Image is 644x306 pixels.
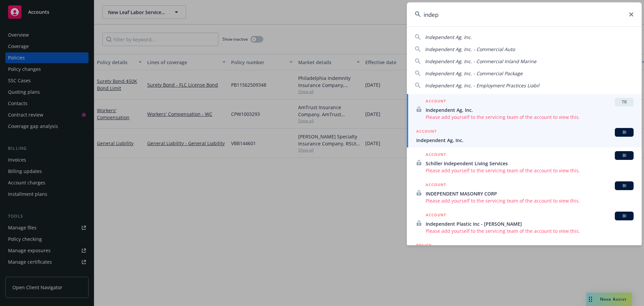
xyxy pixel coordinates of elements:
span: BI [618,213,631,219]
span: Independent Ag, Inc. - Commercial Inland Marine [425,58,536,64]
h5: ACCOUNT [426,212,446,220]
span: TR [618,99,631,105]
span: Independent Plastic Inc - [PERSON_NAME] [426,220,634,227]
span: Schiller Independent Living Services [426,160,634,167]
a: ACCOUNTBIIndependent Plastic Inc - [PERSON_NAME]Please add yourself to the servicing team of the ... [407,208,642,238]
input: Search... [407,2,642,27]
a: ACCOUNTTRIndependent Ag, Inc.Please add yourself to the servicing team of the account to view this. [407,94,642,124]
span: BI [618,152,631,159]
a: ACCOUNTBIIndependent Ag, Inc. [407,124,642,147]
a: ACCOUNTBIINDEPENDENT MASONRY CORPPlease add yourself to the servicing team of the account to view... [407,178,642,208]
h5: ACCOUNT [426,98,446,106]
span: BI [618,183,631,189]
span: BI [618,129,631,135]
span: Independent Ag, Inc. [425,34,472,40]
span: Independent Ag, Inc. [426,106,634,114]
h5: POLICY [416,242,432,249]
h5: ACCOUNT [426,151,446,159]
span: INDEPENDENT MASONRY CORP [426,190,634,197]
span: Please add yourself to the servicing team of the account to view this. [426,114,634,121]
span: Please add yourself to the servicing team of the account to view this. [426,167,634,174]
h5: ACCOUNT [426,181,446,189]
a: ACCOUNTBISchiller Independent Living ServicesPlease add yourself to the servicing team of the acc... [407,147,642,178]
span: Independent Ag, Inc. - Commercial Package [425,70,523,77]
span: Please add yourself to the servicing team of the account to view this. [426,227,634,234]
span: Independent Ag, Inc. - Employment Practices Liabil [425,82,539,89]
span: Independent Ag, Inc. [416,137,634,144]
span: Independent Ag, Inc. - Commercial Auto [425,46,515,52]
span: Please add yourself to the servicing team of the account to view this. [426,197,634,204]
a: POLICY [407,238,642,267]
h5: ACCOUNT [416,128,437,136]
